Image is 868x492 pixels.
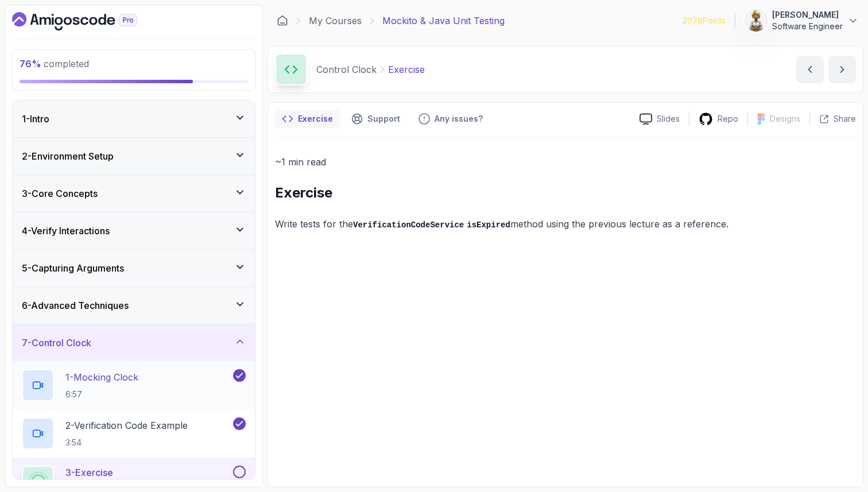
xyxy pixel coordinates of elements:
button: 2-Environment Setup [13,138,255,175]
p: Mockito & Java Unit Testing [382,14,505,28]
span: 76 % [20,58,41,69]
p: Repo [718,113,738,125]
code: VerificationCodeService [353,220,464,230]
p: 3:54 [65,437,188,448]
img: user profile image [745,10,767,32]
p: 6:57 [65,389,138,400]
p: Exercise [298,113,333,125]
p: Write tests for the method using the previous lecture as a reference. [275,216,856,233]
p: ~1 min read [275,154,856,170]
p: Support [367,113,400,125]
p: [PERSON_NAME] [772,9,843,21]
a: My Courses [309,14,362,28]
p: 1 - Mocking Clock [65,370,138,384]
p: Designs [770,113,800,125]
a: Dashboard [277,15,288,26]
button: 6-Advanced Techniques [13,287,255,324]
p: Slides [657,113,680,125]
p: Software Engineer [772,21,843,32]
h2: Exercise [275,184,856,202]
button: 2-Verification Code Example3:54 [22,417,246,450]
button: user profile image[PERSON_NAME]Software Engineer [745,9,859,32]
h3: 6 - Advanced Techniques [22,299,129,312]
button: 7-Control Clock [13,324,255,361]
code: isExpired [467,220,510,230]
button: Share [809,113,856,125]
p: Share [834,113,856,125]
button: 1-Mocking Clock6:57 [22,369,246,401]
h3: 1 - Intro [22,112,49,126]
h3: 7 - Control Clock [22,336,91,350]
a: Slides [630,113,689,125]
a: Dashboard [12,12,164,30]
h3: 2 - Environment Setup [22,149,114,163]
a: Repo [689,112,747,126]
button: Support button [344,110,407,128]
p: Control Clock [316,63,377,76]
h3: 4 - Verify Interactions [22,224,110,238]
p: Exercise [388,63,425,76]
button: next content [828,56,856,83]
button: 5-Capturing Arguments [13,250,255,286]
span: completed [20,58,89,69]
h3: 5 - Capturing Arguments [22,261,124,275]
button: 4-Verify Interactions [13,212,255,249]
button: Feedback button [412,110,490,128]
p: 2076 Points [683,15,726,26]
button: notes button [275,110,340,128]
button: 1-Intro [13,100,255,137]
button: previous content [796,56,824,83]
h3: 3 - Core Concepts [22,187,98,200]
p: 2 - Verification Code Example [65,419,188,432]
button: 3-Core Concepts [13,175,255,212]
p: 3 - Exercise [65,466,113,479]
p: Any issues? [435,113,483,125]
